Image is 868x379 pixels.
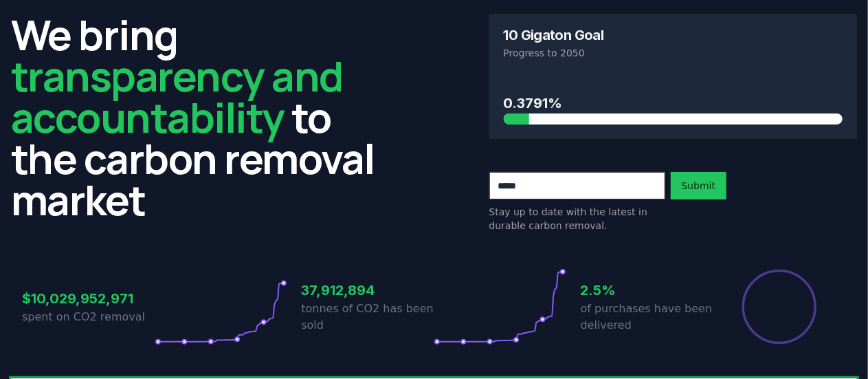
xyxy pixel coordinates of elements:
div: Percentage of sales delivered [741,268,818,345]
span: transparency and accountability [11,47,343,145]
h3: 37,912,894 [301,280,434,301]
h3: $10,029,952,971 [22,288,155,309]
p: Stay up to date with the latest in durable carbon removal. [489,205,665,232]
h3: 0.3791% [504,93,843,113]
h3: 10 Gigaton Goal [504,28,604,42]
h2: We bring to the carbon removal market [11,14,379,220]
button: Submit [671,172,727,199]
h3: 2.5% [581,280,713,301]
p: tonnes of CO2 has been sold [301,301,434,334]
p: spent on CO2 removal [22,309,155,325]
p: Progress to 2050 [504,46,843,60]
p: of purchases have been delivered [581,301,713,334]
